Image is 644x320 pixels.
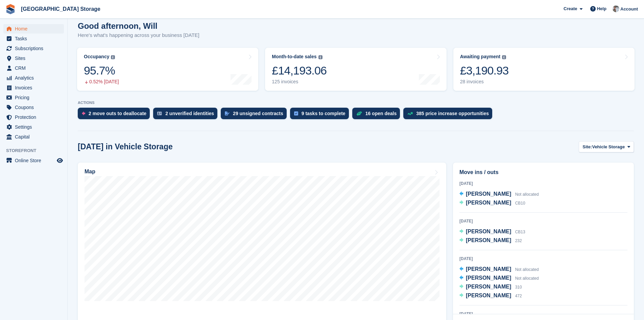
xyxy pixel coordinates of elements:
div: 0.52% [DATE] [84,79,119,85]
span: Account [620,6,638,13]
div: £14,193.06 [272,64,327,78]
div: 2 move outs to deallocate [89,111,146,116]
h2: [DATE] in Vehicle Storage [78,142,173,151]
div: [DATE] [459,256,627,262]
span: [PERSON_NAME] [466,191,511,197]
div: [DATE] [459,180,627,187]
span: Online Store [15,156,55,165]
span: [PERSON_NAME] [466,284,511,290]
a: menu [3,122,64,132]
a: [PERSON_NAME] 232 [459,236,522,245]
a: menu [3,63,64,73]
span: [PERSON_NAME] [466,266,511,272]
span: [PERSON_NAME] [466,200,511,206]
a: [PERSON_NAME] Not allocated [459,190,539,199]
span: Storefront [6,147,67,154]
div: Awaiting payment [460,54,501,60]
div: 9 tasks to complete [302,111,345,116]
a: menu [3,24,64,34]
a: 2 move outs to deallocate [78,108,153,123]
span: Site: [582,144,592,150]
p: ACTIONS [78,101,634,105]
span: Not allocated [515,192,539,197]
div: 2 unverified identities [165,111,214,116]
a: menu [3,83,64,92]
span: CRM [15,63,55,73]
div: 29 unsigned contracts [233,111,283,116]
div: 16 open deals [365,111,397,116]
a: menu [3,103,64,112]
span: [PERSON_NAME] [466,275,511,281]
a: [PERSON_NAME] CB13 [459,228,525,236]
img: icon-info-grey-7440780725fd019a000dd9b08b2336e03edf1995a4989e88bcd33f0948082b44.svg [502,55,506,59]
img: icon-info-grey-7440780725fd019a000dd9b08b2336e03edf1995a4989e88bcd33f0948082b44.svg [111,55,115,59]
span: Tasks [15,34,55,43]
div: [DATE] [459,311,627,317]
a: [PERSON_NAME] Not allocated [459,274,539,283]
a: Month-to-date sales £14,193.06 125 invoices [265,48,446,91]
span: Vehicle Storage [592,144,625,150]
a: [PERSON_NAME] 310 [459,283,522,292]
h2: Map [85,169,95,175]
a: [GEOGRAPHIC_DATA] Storage [18,3,103,15]
div: £3,190.93 [460,64,509,78]
span: Coupons [15,103,55,112]
div: 385 price increase opportunities [416,111,489,116]
a: menu [3,54,64,63]
div: 125 invoices [272,79,327,85]
span: [PERSON_NAME] [466,293,511,298]
a: [PERSON_NAME] CB10 [459,199,525,208]
span: 310 [515,285,522,290]
img: Will Strivens [613,5,619,12]
img: icon-info-grey-7440780725fd019a000dd9b08b2336e03edf1995a4989e88bcd33f0948082b44.svg [318,55,323,59]
img: stora-icon-8386f47178a22dfd0bd8f6a31ec36ba5ce8667c1dd55bd0f319d3a0aa187defe.svg [5,4,16,14]
span: 472 [515,294,522,298]
a: menu [3,132,64,142]
span: 232 [515,238,522,243]
span: Invoices [15,83,55,92]
img: deal-1b604bf984904fb50ccaf53a9ad4b4a5d6e5aea283cecdc64d6e3604feb123c2.svg [356,111,362,116]
span: Settings [15,122,55,132]
a: 2 unverified identities [153,108,221,123]
span: Capital [15,132,55,142]
h1: Good afternoon, Will [78,21,199,30]
div: 95.7% [84,64,119,78]
a: [PERSON_NAME] 472 [459,292,522,300]
span: Home [15,24,55,34]
img: contract_signature_icon-13c848040528278c33f63329250d36e43548de30e8caae1d1a13099fd9432cc5.svg [225,111,230,115]
img: task-75834270c22a3079a89374b754ae025e5fb1db73e45f91037f5363f120a921f8.svg [294,111,298,115]
span: [PERSON_NAME] [466,229,511,234]
a: 16 open deals [352,108,404,123]
span: CB10 [515,201,525,206]
span: Create [564,5,577,12]
span: Help [597,5,606,12]
a: Awaiting payment £3,190.93 28 invoices [453,48,635,91]
span: Protection [15,112,55,122]
a: Occupancy 95.7% 0.52% [DATE] [77,48,258,91]
a: menu [3,93,64,102]
h2: Move ins / outs [459,168,627,176]
span: [PERSON_NAME] [466,237,511,243]
div: [DATE] [459,218,627,224]
a: 29 unsigned contracts [221,108,290,123]
a: menu [3,156,64,165]
a: 385 price increase opportunities [403,108,496,123]
img: verify_identity-adf6edd0f0f0b5bbfe63781bf79b02c33cf7c696d77639b501bdc392416b5a36.svg [157,111,162,115]
a: menu [3,73,64,83]
span: CB13 [515,230,525,234]
div: Occupancy [84,54,109,60]
a: 9 tasks to complete [290,108,352,123]
span: Sites [15,54,55,63]
img: price_increase_opportunities-93ffe204e8149a01c8c9dc8f82e8f89637d9d84a8eef4429ea346261dce0b2c0.svg [407,112,413,115]
a: menu [3,44,64,53]
a: menu [3,34,64,43]
div: Month-to-date sales [272,54,316,60]
span: Subscriptions [15,44,55,53]
span: Not allocated [515,267,539,272]
a: menu [3,112,64,122]
img: move_outs_to_deallocate_icon-f764333ba52eb49d3ac5e1228854f67142a1ed5810a6f6cc68b1a99e826820c5.svg [82,111,85,115]
span: Not allocated [515,276,539,281]
a: Preview store [56,156,64,165]
div: 28 invoices [460,79,509,85]
button: Site: Vehicle Storage [579,141,634,152]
